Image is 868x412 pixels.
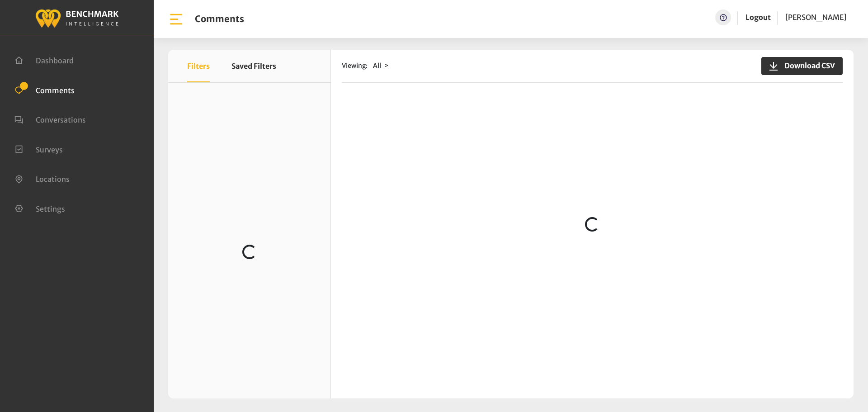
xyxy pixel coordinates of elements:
span: Surveys [36,145,63,154]
a: Conversations [14,114,86,123]
span: Locations [36,175,70,184]
a: [PERSON_NAME] [785,9,846,25]
a: Comments [14,85,75,94]
span: Viewing: [342,61,368,71]
span: Conversations [36,115,86,124]
span: Comments [36,85,75,95]
a: Logout [745,13,771,22]
a: Settings [14,204,65,213]
a: Logout [745,9,771,25]
span: Settings [36,204,65,213]
button: Saved Filters [231,50,276,82]
a: Dashboard [14,55,74,64]
a: Locations [14,174,70,183]
h1: Comments [195,14,244,24]
span: [PERSON_NAME] [785,13,846,22]
img: benchmark [35,7,119,29]
span: All [373,62,381,70]
span: Download CSV [779,60,835,71]
span: Dashboard [36,56,74,65]
button: Download CSV [761,57,843,75]
button: Filters [187,50,210,82]
img: bar [168,11,184,27]
a: Surveys [14,144,63,153]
